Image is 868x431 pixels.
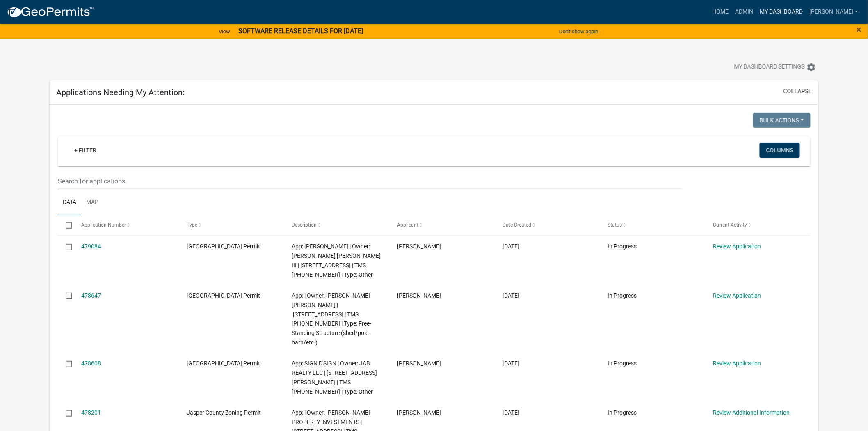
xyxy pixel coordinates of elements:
a: [PERSON_NAME] [806,4,861,20]
a: Review Application [713,292,761,299]
span: 09/16/2025 [503,243,519,250]
datatable-header-cell: Application Number [73,215,179,235]
a: 478647 [81,292,101,299]
datatable-header-cell: Select [58,215,73,235]
datatable-header-cell: Applicant [389,215,495,235]
button: My Dashboard Settingssettings [728,59,823,75]
span: In Progress [608,409,637,416]
datatable-header-cell: Date Created [495,215,600,235]
i: settings [806,62,816,72]
span: Status [608,222,622,228]
span: App: Amanda Street | Owner: JOHNSON DARRELL THOMAS III | 9723 FRONTAGE RD W | TMS 088-00-02-019 |... [292,243,381,277]
span: Type [187,222,197,228]
span: Applicant [397,222,418,228]
button: Close [857,25,862,34]
a: My Dashboard [756,4,806,20]
a: Review Application [713,360,761,367]
span: Amanda Street [397,243,441,250]
span: Jasper County Zoning Permit [187,409,261,416]
span: In Progress [608,292,637,299]
span: Jasper County Building Permit [187,243,260,250]
span: Description [292,222,317,228]
span: App: SIGN D'SIGN | Owner: JAB REALTY LLC | 79 RILEY FARM RD | TMS 080-00-03-025 | Type: Other [292,360,377,394]
span: Taylor Halpin [397,360,441,367]
button: Bulk Actions [753,113,811,128]
datatable-header-cell: Description [284,215,389,235]
strong: SOFTWARE RELEASE DETAILS FOR [DATE] [238,27,363,35]
span: × [857,24,862,35]
span: In Progress [608,360,637,367]
span: In Progress [608,243,637,250]
span: Current Activity [713,222,747,228]
span: App: | Owner: REYES GEOVANNY TAGLE | 234 BEES CREEK RD | TMS 064-17-03-022 | Type: Free-Standing ... [292,292,372,346]
span: Date Created [503,222,531,228]
a: Map [81,190,103,216]
span: Geovanny Tagle [397,292,441,299]
a: Home [709,4,732,20]
a: + Filter [68,143,103,158]
h5: Applications Needing My Attention: [56,87,185,97]
datatable-header-cell: Status [600,215,705,235]
span: Uriel Varela [397,409,441,416]
span: My Dashboard Settings [734,62,805,72]
a: 478608 [81,360,101,367]
datatable-header-cell: Type [179,215,284,235]
span: Application Number [81,222,126,228]
button: collapse [783,87,812,96]
span: 09/14/2025 [503,409,519,416]
a: 479084 [81,243,101,250]
a: 478201 [81,409,101,416]
a: Admin [732,4,756,20]
datatable-header-cell: Current Activity [705,215,811,235]
span: Jasper County Building Permit [187,360,260,367]
a: View [215,25,233,38]
a: Review Additional Information [713,409,790,416]
span: 09/15/2025 [503,360,519,367]
button: Columns [760,143,800,158]
a: Review Application [713,243,761,250]
button: Don't show again [556,25,602,38]
input: Search for applications [58,173,683,190]
span: Jasper County Building Permit [187,292,260,299]
a: Data [58,190,81,216]
span: 09/15/2025 [503,292,519,299]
